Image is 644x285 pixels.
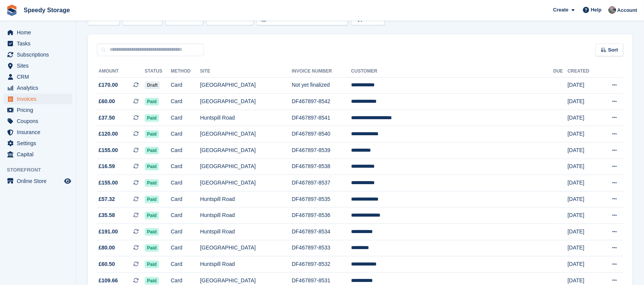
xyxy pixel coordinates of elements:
[171,94,200,110] td: Card
[145,65,171,78] th: Status
[17,83,63,93] span: Analytics
[200,65,292,78] th: Site
[568,142,600,159] td: [DATE]
[145,114,159,122] span: Paid
[351,65,553,78] th: Customer
[4,105,72,115] a: menu
[171,224,200,240] td: Card
[99,277,118,285] span: £109.66
[292,94,351,110] td: DF467897-8542
[200,77,292,94] td: [GEOGRAPHIC_DATA]
[200,159,292,175] td: [GEOGRAPHIC_DATA]
[17,116,63,126] span: Coupons
[17,60,63,71] span: Sites
[200,110,292,126] td: Huntspill Road
[145,277,159,285] span: Paid
[99,97,115,105] span: £60.00
[568,191,600,207] td: [DATE]
[145,179,159,187] span: Paid
[4,49,72,60] a: menu
[4,27,72,38] a: menu
[591,6,602,14] span: Help
[568,256,600,273] td: [DATE]
[200,175,292,191] td: [GEOGRAPHIC_DATA]
[4,94,72,104] a: menu
[145,163,159,170] span: Paid
[608,46,618,54] span: Sort
[171,110,200,126] td: Card
[17,105,63,115] span: Pricing
[17,38,63,49] span: Tasks
[200,94,292,110] td: [GEOGRAPHIC_DATA]
[99,81,118,89] span: £170.00
[292,126,351,142] td: DF467897-8540
[171,77,200,94] td: Card
[568,110,600,126] td: [DATE]
[7,166,76,174] span: Storefront
[617,6,637,14] span: Account
[4,138,72,149] a: menu
[171,191,200,207] td: Card
[171,175,200,191] td: Card
[292,240,351,256] td: DF467897-8533
[17,127,63,138] span: Insurance
[99,162,115,170] span: £16.59
[200,126,292,142] td: [GEOGRAPHIC_DATA]
[17,71,63,82] span: CRM
[568,224,600,240] td: [DATE]
[292,65,351,78] th: Invoice Number
[292,207,351,224] td: DF467897-8536
[17,176,63,186] span: Online Store
[292,256,351,273] td: DF467897-8532
[4,116,72,126] a: menu
[145,98,159,105] span: Paid
[171,256,200,273] td: Card
[292,142,351,159] td: DF467897-8539
[292,110,351,126] td: DF467897-8541
[568,65,600,78] th: Created
[608,6,616,14] img: Dan Jackson
[292,224,351,240] td: DF467897-8534
[4,38,72,49] a: menu
[292,159,351,175] td: DF467897-8538
[17,149,63,160] span: Capital
[99,260,115,268] span: £60.50
[171,126,200,142] td: Card
[99,114,115,122] span: £37.50
[200,240,292,256] td: [GEOGRAPHIC_DATA]
[171,207,200,224] td: Card
[568,240,600,256] td: [DATE]
[292,175,351,191] td: DF467897-8537
[97,65,145,78] th: Amount
[4,127,72,138] a: menu
[99,179,118,187] span: £155.00
[145,196,159,203] span: Paid
[568,175,600,191] td: [DATE]
[553,6,568,14] span: Create
[200,224,292,240] td: Huntspill Road
[200,191,292,207] td: Huntspill Road
[99,228,118,236] span: £191.00
[21,4,73,16] a: Speedy Storage
[4,149,72,160] a: menu
[145,81,160,89] span: Draft
[6,5,18,16] img: stora-icon-8386f47178a22dfd0bd8f6a31ec36ba5ce8667c1dd55bd0f319d3a0aa187defe.svg
[145,212,159,219] span: Paid
[17,49,63,60] span: Subscriptions
[553,65,567,78] th: Due
[99,195,115,203] span: £57.32
[200,207,292,224] td: Huntspill Road
[200,256,292,273] td: Huntspill Road
[99,211,115,219] span: £35.58
[171,159,200,175] td: Card
[200,142,292,159] td: [GEOGRAPHIC_DATA]
[99,244,115,252] span: £80.00
[4,60,72,71] a: menu
[4,176,72,186] a: menu
[292,191,351,207] td: DF467897-8535
[63,177,72,186] a: Preview store
[17,138,63,149] span: Settings
[145,228,159,236] span: Paid
[17,27,63,38] span: Home
[568,77,600,94] td: [DATE]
